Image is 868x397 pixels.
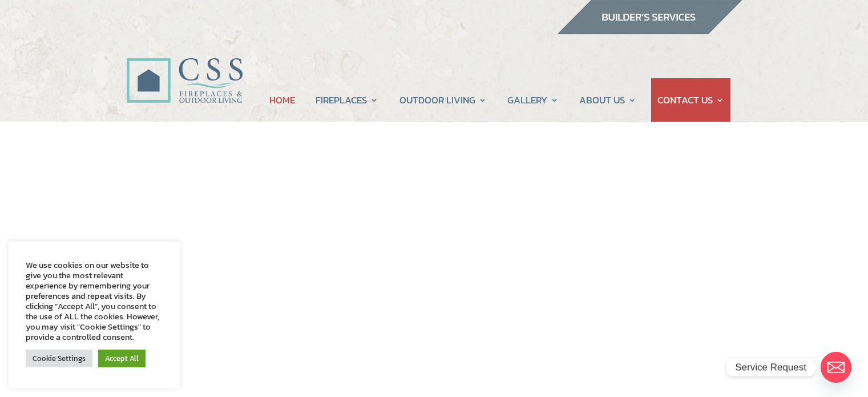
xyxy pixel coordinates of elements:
[399,78,487,122] a: OUTDOOR LIVING
[316,78,378,122] a: FIREPLACES
[26,350,92,367] a: Cookie Settings
[126,26,243,109] img: CSS Fireplaces & Outdoor Living (Formerly Construction Solutions & Supply)- Jacksonville Ormond B...
[556,23,742,38] a: builder services construction supply
[657,78,724,122] a: CONTACT US
[821,352,851,383] a: Email
[507,78,559,122] a: GALLERY
[98,350,146,367] a: Accept All
[26,260,163,342] div: We use cookies on our website to give you the most relevant experience by remembering your prefer...
[579,78,636,122] a: ABOUT US
[269,78,295,122] a: HOME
